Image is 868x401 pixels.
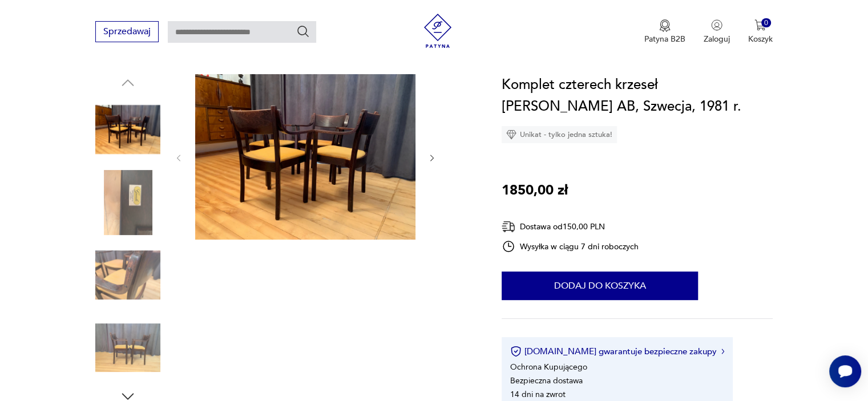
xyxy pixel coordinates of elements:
[502,180,568,201] p: 1850,00 zł
[644,34,685,44] p: Patyna B2B
[510,346,724,357] button: [DOMAIN_NAME] gwarantuje bezpieczne zakupy
[502,74,773,118] h1: Komplet czterech krzeseł [PERSON_NAME] AB, Szwecja, 1981 r.
[502,240,639,253] div: Wysyłka w ciągu 7 dni roboczych
[704,34,730,44] p: Zaloguj
[704,19,730,44] button: Zaloguj
[659,19,671,32] img: Ikona medalu
[711,19,722,31] img: Ikonka użytkownika
[644,19,685,44] button: Patyna B2B
[510,346,522,357] img: Ikona certyfikatu
[95,242,160,307] img: Zdjęcie produktu Komplet czterech krzeseł Gemla Möbler AB, Szwecja, 1981 r.
[95,21,159,42] button: Sprzedawaj
[754,19,766,31] img: Ikona koszyka
[95,170,160,235] img: Zdjęcie produktu Komplet czterech krzeseł Gemla Möbler AB, Szwecja, 1981 r.
[502,272,698,300] button: Dodaj do koszyka
[510,362,587,372] li: Ochrona Kupującego
[510,375,583,386] li: Bezpieczna dostawa
[748,19,773,44] button: 0Koszyk
[421,14,455,48] img: Patyna - sklep z meblami i dekoracjami vintage
[95,97,160,162] img: Zdjęcie produktu Komplet czterech krzeseł Gemla Möbler AB, Szwecja, 1981 r.
[761,18,771,28] div: 0
[748,34,773,44] p: Koszyk
[502,126,617,143] div: Unikat - tylko jedna sztuka!
[829,355,861,387] iframe: Smartsupp widget button
[510,389,566,400] li: 14 dni na zwrot
[502,220,515,234] img: Ikona dostawy
[506,129,516,140] img: Ikona diamentu
[195,74,415,240] img: Zdjęcie produktu Komplet czterech krzeseł Gemla Möbler AB, Szwecja, 1981 r.
[644,19,685,44] a: Ikona medaluPatyna B2B
[95,315,160,380] img: Zdjęcie produktu Komplet czterech krzeseł Gemla Möbler AB, Szwecja, 1981 r.
[721,349,725,354] img: Ikona strzałki w prawo
[95,29,159,37] a: Sprzedawaj
[502,220,639,234] div: Dostawa od 150,00 PLN
[296,25,310,38] button: Szukaj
